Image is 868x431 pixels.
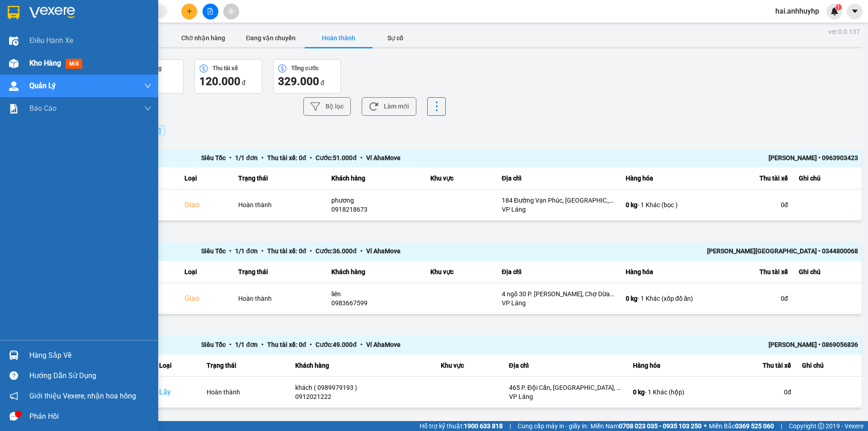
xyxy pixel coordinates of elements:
img: warehouse-icon [9,36,19,46]
span: copyright [818,423,824,429]
span: • [226,154,235,161]
span: 0 kg [626,295,637,302]
th: Hàng hóa [627,355,718,377]
th: Ghi chú [793,167,862,189]
div: 465 P. Đội Cấn, [GEOGRAPHIC_DATA], [GEOGRAPHIC_DATA], [GEOGRAPHIC_DATA], [GEOGRAPHIC_DATA] [509,383,622,392]
div: đ [278,74,336,89]
button: Đang vận chuyển [237,29,305,47]
button: plus [181,4,197,19]
div: liên [331,289,420,298]
div: 4 ngõ 30 P. [PERSON_NAME], Chợ Dừa, [GEOGRAPHIC_DATA], [GEOGRAPHIC_DATA] 100000, [GEOGRAPHIC_DATA] [502,289,615,298]
th: Khu vực [435,355,503,377]
div: - 1 Khác (xốp đồ ăn) [626,294,705,303]
strong: 0369 525 060 [735,422,774,430]
button: aim [223,4,239,19]
span: Hỗ trợ kỹ thuật: [420,421,503,431]
strong: 1900 633 818 [464,422,503,430]
img: warehouse-icon [9,350,19,360]
div: Hoàn thành [238,294,321,303]
th: Loại [179,261,233,283]
span: 0 kg [633,388,645,396]
div: Thu tài xế [716,266,788,277]
div: [PERSON_NAME][GEOGRAPHIC_DATA] • 0344800068 [694,246,858,257]
span: hai.anhhuyhp [768,5,826,17]
span: Quản Lý [29,80,56,91]
span: • [357,154,366,161]
div: Siêu Tốc 1 / 1 đơn Thu tài xế: 0 đ Cước: 49.000 đ Ví AhaMove [201,340,694,351]
span: • [357,247,366,255]
span: down [144,105,151,112]
img: logo-vxr [8,6,19,19]
div: Thu tài xế [723,360,791,371]
div: phương [331,196,420,205]
div: Hoàn thành [207,388,284,397]
span: down [144,82,151,90]
span: file-add [207,8,213,14]
div: Siêu Tốc 1 / 1 đơn Thu tài xế: 0 đ Cước: 51.000 đ Ví AhaMove [201,153,694,164]
img: warehouse-icon [9,81,19,91]
img: icon-new-feature [830,7,839,15]
sup: 1 [835,4,842,10]
span: 329.000 [278,75,319,88]
th: Khu vực [425,261,496,283]
th: Trạng thái [201,355,290,377]
div: VP Láng [502,205,615,214]
img: warehouse-icon [9,59,19,68]
div: Thu tài xế [212,65,238,71]
span: 0 kg [626,201,637,208]
span: 120.000 [199,75,241,88]
th: Địa chỉ [496,167,620,189]
span: • [357,341,366,348]
button: Thu tài xế120.000 đ [194,59,262,94]
div: Giao [184,199,228,210]
th: Trạng thái [233,261,326,283]
th: Địa chỉ [504,355,627,377]
div: Thu tài xế [716,173,788,184]
div: đ [199,74,257,89]
strong: 0708 023 035 - 0935 103 250 [619,422,702,430]
div: 0912021222 [295,392,430,401]
span: • [258,154,267,161]
th: Loại [179,167,233,189]
button: Hoàn thành [305,29,373,47]
span: • [306,341,316,348]
span: • [306,154,316,161]
th: Khách hàng [290,355,435,377]
img: solution-icon [9,104,19,114]
div: khách ( 0989979193 ) [295,383,430,392]
div: 0983667599 [331,298,420,308]
div: Giao [184,293,228,304]
div: - 1 Khác (hộp) [633,388,712,397]
button: Tổng cước329.000 đ [273,59,341,94]
span: Giới thiệu Vexere, nhận hoa hồng [29,390,136,402]
div: - 1 Khác (bọc ) [626,200,705,209]
div: 0 đ [716,200,788,209]
th: Ghi chú [793,261,862,283]
div: Hướng dẫn sử dụng [29,369,151,383]
span: | [781,421,782,431]
span: Điều hành xe [29,35,73,46]
span: • [258,341,267,348]
div: 0 đ [723,388,791,397]
span: • [306,247,316,255]
div: 0 đ [716,294,788,303]
div: Hàng sắp về [29,349,151,362]
th: Địa chỉ [496,261,620,283]
button: file-add [203,4,218,19]
span: Miền Bắc [709,421,774,431]
div: Tổng cước [291,65,319,71]
th: Khu vực [425,167,496,189]
div: Siêu Tốc 1 / 1 đơn Thu tài xế: 0 đ Cước: 36.000 đ Ví AhaMove [201,246,694,257]
button: Chờ nhận hàng [169,29,237,47]
span: message [9,412,18,421]
th: Hàng hóa [620,261,711,283]
span: question-circle [9,371,18,380]
span: aim [228,8,234,14]
button: Bộ lọc [303,97,351,116]
div: 0918218673 [331,205,420,214]
span: • [226,247,235,255]
th: Khách hàng [326,261,425,283]
button: Làm mới [362,97,416,116]
span: | [509,421,511,431]
div: Hoàn thành [238,200,321,209]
